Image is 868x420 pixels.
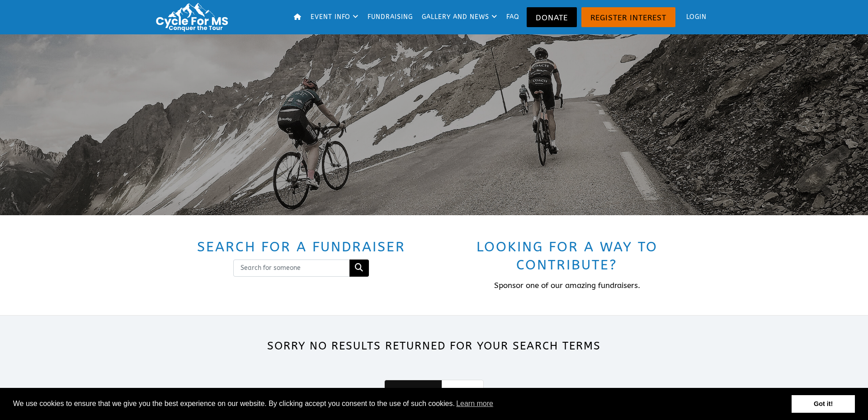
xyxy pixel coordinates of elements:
a: learn more about cookies [455,397,495,411]
a: Login [678,2,710,32]
p: Sponsor one of our amazing fundraisers. [439,280,694,292]
span: We use cookies to ensure that we give you the best experience on our website. By clicking accept ... [13,397,792,411]
a: Register Interest [581,7,675,27]
h2: Search for a Fundraiser [174,238,429,256]
img: Cycle for MS: Conquer the Tour [152,2,235,33]
h2: Looking for a way to contribute? [439,238,694,274]
input: Search for someone [233,260,350,277]
h3: Sorry no results returned for your search terms [168,338,700,354]
a: Donate [527,7,577,27]
a: Individuals [384,380,442,403]
a: Teams [442,380,484,403]
a: dismiss cookie message [792,395,855,413]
